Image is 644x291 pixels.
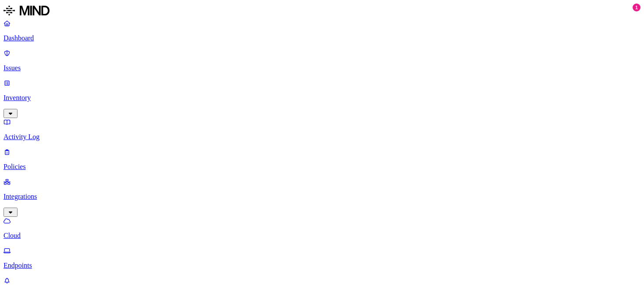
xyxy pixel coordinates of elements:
[4,34,640,42] p: Dashboard
[4,178,640,216] a: Integrations
[4,64,640,72] p: Issues
[4,19,640,42] a: Dashboard
[4,163,640,171] p: Policies
[4,4,640,19] a: MIND
[4,49,640,72] a: Issues
[4,232,640,240] p: Cloud
[4,262,640,269] p: Endpoints
[4,94,640,102] p: Inventory
[633,4,640,11] div: 1
[4,247,640,269] a: Endpoints
[4,118,640,141] a: Activity Log
[4,4,50,18] img: MIND
[4,148,640,171] a: Policies
[4,193,640,201] p: Integrations
[4,79,640,117] a: Inventory
[4,133,640,141] p: Activity Log
[4,217,640,240] a: Cloud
